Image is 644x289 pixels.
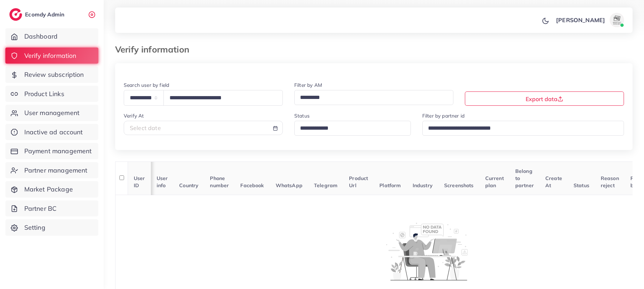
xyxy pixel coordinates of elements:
span: Facebook [240,182,264,189]
img: No account [386,222,468,280]
span: Payment management [24,146,92,156]
p: [PERSON_NAME] [556,16,605,24]
span: Dashboard [24,32,58,41]
a: Partner management [5,162,98,179]
span: Product Url [349,175,368,189]
a: Product Links [5,86,98,102]
span: Status [574,182,589,189]
span: Create At [545,175,562,189]
span: Export data [526,95,563,103]
span: Partner management [24,166,88,175]
label: Filter by partner id [422,112,464,119]
input: Search for option [426,123,615,134]
div: Search for option [294,90,453,105]
div: Search for option [294,121,411,135]
span: Screenshots [444,182,474,189]
span: Phone number [210,175,229,189]
span: Telegram [314,182,338,189]
h3: Verify information [115,44,195,55]
span: Select date [130,124,161,131]
span: Review subscription [24,70,84,79]
a: Market Package [5,181,98,198]
a: Verify information [5,48,98,64]
input: Search for option [298,92,444,103]
span: Partner BC [24,204,57,213]
span: Reason reject [601,175,619,189]
span: Setting [24,223,45,232]
span: Verify information [24,51,77,60]
a: Inactive ad account [5,124,98,140]
span: Product Links [24,89,64,99]
div: Search for option [422,121,624,135]
span: User management [24,108,79,118]
span: User info [157,175,168,189]
a: logoEcomdy Admin [9,8,66,21]
a: Payment management [5,143,98,159]
img: logo [9,8,22,21]
a: [PERSON_NAME]avatar [552,13,627,27]
h2: Ecomdy Admin [25,11,66,18]
a: Setting [5,219,98,236]
label: Search user by field [124,81,169,89]
span: Current plan [485,175,504,189]
a: Partner BC [5,200,98,217]
label: Verify At [124,112,144,119]
a: User management [5,105,98,121]
span: Country [179,182,198,189]
span: Market Package [24,185,73,194]
label: Filter by AM [294,81,322,89]
input: Search for option [298,123,402,134]
span: Industry [413,182,433,189]
span: Belong to partner [515,168,534,189]
span: Platform [379,182,401,189]
span: Inactive ad account [24,128,83,137]
a: Review subscription [5,66,98,83]
span: User ID [134,175,145,189]
button: Export data [465,91,624,106]
img: avatar [610,13,624,27]
a: Dashboard [5,28,98,45]
label: Status [294,112,310,119]
span: WhatsApp [276,182,303,189]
